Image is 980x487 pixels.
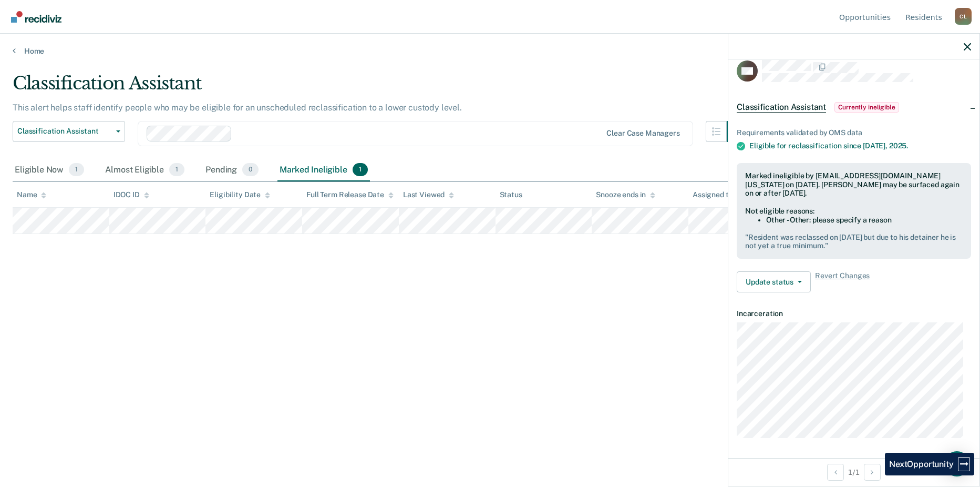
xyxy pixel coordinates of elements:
[11,11,61,23] img: Recidiviz
[242,163,259,177] span: 0
[737,271,811,292] button: Update status
[13,46,967,56] a: Home
[728,90,979,124] div: Classification AssistantCurrently ineligible
[827,464,844,481] button: Previous Opportunity
[745,207,963,216] div: Not eligible reasons:
[737,309,971,318] dt: Incarceration
[114,190,149,199] div: IDOC ID
[17,190,46,199] div: Name
[500,190,522,199] div: Status
[13,103,462,113] p: This alert helps staff identify people who may be eligible for an unscheduled reclassification to...
[955,8,972,25] button: Profile dropdown button
[693,190,742,199] div: Assigned to
[596,190,655,199] div: Snooze ends in
[13,73,748,103] div: Classification Assistant
[889,141,908,150] span: 2025.
[17,127,112,136] span: Classification Assistant
[737,128,971,137] div: Requirements validated by OMS data
[606,129,679,138] div: Clear case managers
[745,171,963,198] div: Marked ineligible by [EMAIL_ADDRESS][DOMAIN_NAME][US_STATE] on [DATE]. [PERSON_NAME] may be surfa...
[737,102,826,113] span: Classification Assistant
[766,216,963,225] li: Other - Other: please specify a reason
[403,190,454,199] div: Last Viewed
[277,159,370,182] div: Marked Ineligible
[815,271,870,292] span: Revert Changes
[169,163,184,177] span: 1
[13,159,86,182] div: Eligible Now
[69,163,84,177] span: 1
[745,233,963,251] pre: " Resident was reclassed on [DATE] but due to his detainer he is not yet a true minimum. "
[353,163,368,177] span: 1
[749,141,971,150] div: Eligible for reclassification since [DATE],
[203,159,261,182] div: Pending
[103,159,187,182] div: Almost Eligible
[864,464,881,481] button: Next Opportunity
[210,190,270,199] div: Eligibility Date
[955,8,972,25] div: C L
[834,102,899,113] span: Currently ineligible
[944,451,969,476] div: Open Intercom Messenger
[728,458,979,486] div: 1 / 1
[306,190,394,199] div: Full Term Release Date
